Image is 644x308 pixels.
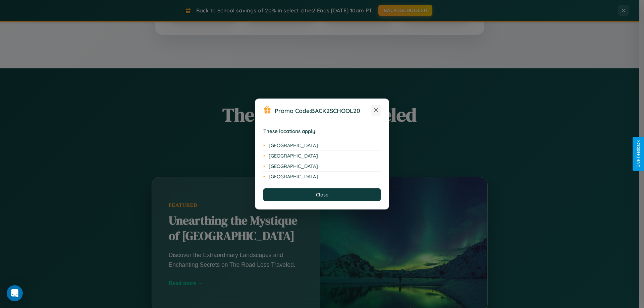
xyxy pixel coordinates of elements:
div: Give Feedback [636,140,641,168]
li: [GEOGRAPHIC_DATA] [263,161,381,172]
li: [GEOGRAPHIC_DATA] [263,151,381,161]
div: Open Intercom Messenger [7,285,23,301]
li: [GEOGRAPHIC_DATA] [263,140,381,151]
b: BACK2SCHOOL20 [311,107,360,114]
h3: Promo Code: [275,107,371,114]
strong: These locations apply: [263,128,317,134]
li: [GEOGRAPHIC_DATA] [263,172,381,182]
button: Close [263,188,381,201]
